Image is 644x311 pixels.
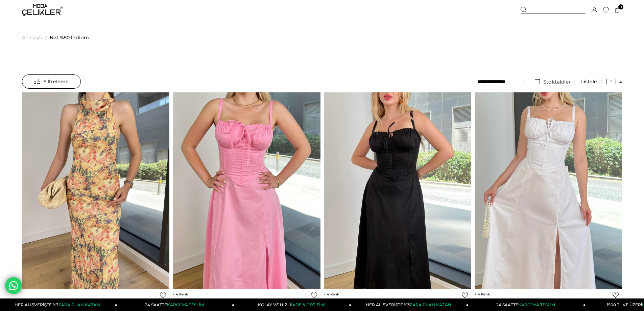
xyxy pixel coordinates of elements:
a: 0 [615,8,620,13]
a: Anasayfa [22,20,44,55]
span: KARGOYA TESLİM [167,302,204,307]
img: logo [22,4,63,16]
a: 24 SAATTEKARGOYA TESLİM [469,298,586,311]
a: Favorilere Ekle [462,292,468,298]
a: Favorilere Ekle [613,292,619,298]
li: > [22,20,49,55]
img: Askılı Göğüs Büzgülü Belden Oturtmalı Sayden Pembe Kadın Elbise 25Y528 [173,90,320,291]
img: Boyundan Düğmeli Uzun Ekkus Renkli Kadın Elbise 25Y542 [22,92,169,289]
img: Askılı Göğüs Büzgülü Belden Oturtmalı Sayden Siyah Kadın Elbise 25Y528 [324,92,471,289]
span: Filtreleme [34,75,69,88]
span: 4 [173,292,188,296]
span: İADE & DEĞİŞİM! [291,302,325,307]
a: Stoktakiler [531,79,574,85]
span: 4 [475,292,490,296]
a: Favorilere Ekle [311,292,317,298]
a: Net %50 İndirim [50,20,89,55]
a: 24 SAATTEKARGOYA TESLİM [117,298,234,311]
span: 0 [618,4,623,9]
a: KOLAY VE HIZLIİADE & DEĞİŞİM! [234,298,351,311]
span: Stoktakiler [543,79,571,85]
a: HER ALIŞVERİŞTE %3PARA PUAN KAZAN [351,298,468,311]
span: 4 [324,292,339,296]
span: KARGOYA TESLİM [518,302,555,307]
span: PARA PUAN KAZAN [410,302,451,307]
span: PARA PUAN KAZAN [58,302,100,307]
img: Askılı Göğüs Büzgülü Belden Oturtmalı Sayden Beyaz Kadın Elbise 25Y528 [475,90,622,291]
a: Favorilere Ekle [160,292,166,298]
